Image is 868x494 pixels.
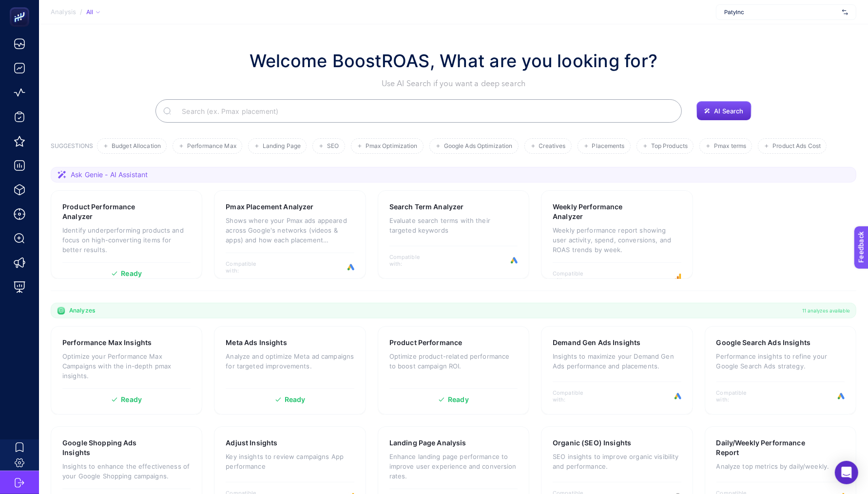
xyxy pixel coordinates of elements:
[80,8,82,16] span: /
[389,216,518,235] p: Evaluate search terms with their targeted keywords
[724,8,838,16] span: PatyInc
[541,190,693,279] a: Weekly Performance AnalyzerWeekly performance report showing user activity, spend, conversions, a...
[772,143,821,150] span: Product Ads Cost
[51,142,93,154] h3: SUGGESTIONS
[226,351,354,371] p: Analyze and optimize Meta ad campaigns for targeted improvements.
[389,351,518,371] p: Optimize product-related performance to boost campaign ROI.
[553,270,597,284] span: Compatible with:
[226,452,354,471] p: Key insights to review campaigns App performance
[553,438,631,448] h3: Organic (SEO) Insights
[716,389,760,403] span: Compatible with:
[716,351,845,371] p: Performance insights to refine your Google Search Ads strategy.
[389,452,518,481] p: Enhance landing page performance to improve user experience and conversion rates.
[62,461,191,481] p: Insights to enhance the effectiveness of your Google Shopping campaigns.
[696,101,751,121] button: AI Search
[842,7,848,17] img: svg%3e
[553,202,650,221] h3: Weekly Performance Analyzer
[263,143,301,150] span: Landing Page
[62,225,191,255] p: Identify underperforming products and focus on high-converting items for better results.
[121,396,142,403] span: Ready
[541,326,693,415] a: Demand Gen Ads InsightsInsights to maximize your Demand Gen Ads performance and placements.Compat...
[6,3,37,11] span: Feedback
[553,452,681,471] p: SEO insights to improve organic visibility and performance.
[802,307,850,314] span: 11 analyzes available
[71,170,148,180] span: Ask Genie - AI Assistant
[444,143,513,150] span: Google Ads Optimization
[448,396,469,403] span: Ready
[705,326,856,415] a: Google Search Ads InsightsPerformance insights to refine your Google Search Ads strategy.Compatib...
[187,143,236,150] span: Performance Max
[553,225,681,255] p: Weekly performance report showing user activity, spend, conversions, and ROAS trends by week.
[714,143,746,150] span: Pmax terms
[62,438,160,457] h3: Google Shopping Ads Insights
[62,202,160,221] h3: Product Performance Analyzer
[553,338,640,348] h3: Demand Gen Ads Insights
[226,260,270,274] span: Compatible with:
[651,143,688,150] span: Top Products
[62,338,152,348] h3: Performance Max Insights
[69,307,95,314] span: Analyzes
[553,351,681,371] p: Insights to maximize your Demand Gen Ads performance and placements.
[716,338,811,348] h3: Google Search Ads Insights
[62,351,191,381] p: Optimize your Performance Max Campaigns with the in-depth pmax insights.
[51,326,202,415] a: Performance Max InsightsOptimize your Performance Max Campaigns with the in-depth pmax insights.R...
[389,438,466,448] h3: Landing Page Analysis
[51,190,202,279] a: Product Performance AnalyzerIdentify underperforming products and focus on high-converting items ...
[539,143,566,150] span: Creatives
[553,389,597,403] span: Compatible with:
[226,438,277,448] h3: Adjust Insights
[226,202,313,212] h3: Pmax Placement Analyzer
[214,190,366,279] a: Pmax Placement AnalyzerShows where your Pmax ads appeared across Google's networks (videos & apps...
[112,143,161,150] span: Budget Allocation
[285,396,306,403] span: Ready
[378,326,529,415] a: Product PerformanceOptimize product-related performance to boost campaign ROI.Ready
[835,461,858,484] div: Open Intercom Messenger
[121,270,142,277] span: Ready
[716,461,845,471] p: Analyze top metrics by daily/weekly.
[389,202,464,212] h3: Search Term Analyzer
[226,338,287,348] h3: Meta Ads Insights
[716,438,815,457] h3: Daily/Weekly Performance Report
[366,143,418,150] span: Pmax Optimization
[250,48,658,74] h1: Welcome BoostROAS, What are you looking for?
[592,143,625,150] span: Placements
[51,8,76,16] span: Analysis
[86,8,100,16] div: All
[174,97,674,125] input: Search
[226,216,354,245] p: Shows where your Pmax ads appeared across Google's networks (videos & apps) and how each placemen...
[389,254,433,267] span: Compatible with:
[389,338,463,348] h3: Product Performance
[714,107,743,115] span: AI Search
[250,78,658,90] p: Use AI Search if you want a deep search
[214,326,366,415] a: Meta Ads InsightsAnalyze and optimize Meta ad campaigns for targeted improvements.Ready
[378,190,529,279] a: Search Term AnalyzerEvaluate search terms with their targeted keywordsCompatible with:
[327,143,339,150] span: SEO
